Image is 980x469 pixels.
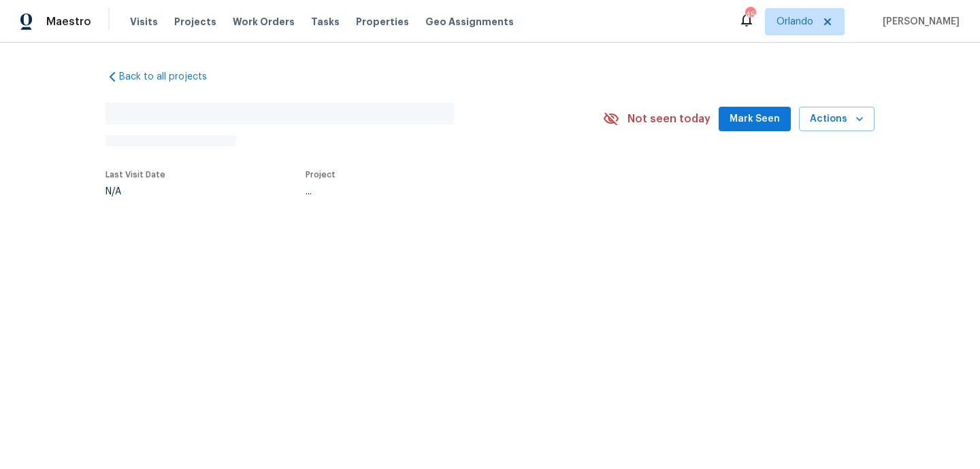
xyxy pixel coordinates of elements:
span: Actions [810,111,864,128]
span: Mark Seen [730,111,780,128]
a: Back to all projects [105,70,236,84]
span: Properties [356,15,409,29]
span: Last Visit Date [105,171,165,179]
span: Geo Assignments [425,15,514,29]
span: Tasks [311,17,340,27]
button: Actions [799,107,875,132]
span: Orlando [777,15,813,29]
span: Visits [130,15,158,29]
div: N/A [105,187,165,196]
span: Maestro [46,15,91,29]
span: Not seen today [627,112,710,126]
span: Projects [174,15,216,29]
div: 45 [745,8,755,22]
span: Work Orders [233,15,295,29]
div: ... [306,187,567,196]
span: Project [306,171,336,179]
span: [PERSON_NAME] [877,15,960,29]
button: Mark Seen [719,107,791,132]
